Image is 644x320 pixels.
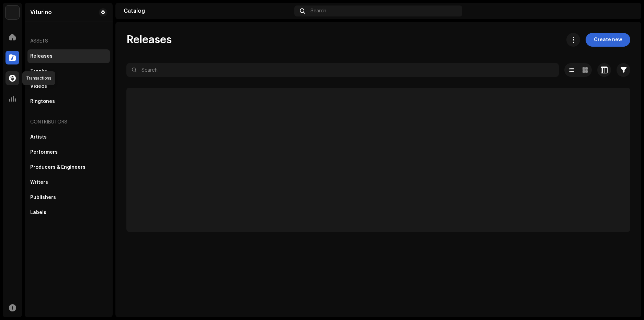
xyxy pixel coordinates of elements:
div: Releases [30,54,53,59]
span: Search [310,8,326,14]
re-a-nav-header: Assets [27,33,110,49]
re-m-nav-item: Tracks [27,64,110,78]
div: Tracks [30,69,47,74]
img: de0d2825-999c-4937-b35a-9adca56ee094 [5,5,19,19]
re-m-nav-item: Ringtones [27,95,110,108]
button: Create new [586,33,630,47]
div: Performers [30,150,58,155]
div: Producers & Engineers [30,165,86,170]
span: Create new [594,33,622,47]
re-m-nav-item: Producers & Engineers [27,161,110,174]
re-m-nav-item: Releases [27,49,110,63]
div: Videos [30,84,47,89]
div: Artists [30,134,47,140]
re-m-nav-item: Publishers [27,191,110,204]
img: e772af50-c1a8-4635-a5c4-99ba5df4d112 [622,5,633,16]
re-m-nav-item: Artists [27,130,110,144]
re-a-nav-header: Contributors [27,114,110,130]
re-m-nav-item: Labels [27,206,110,220]
div: Viturino [30,10,52,15]
div: Publishers [30,195,56,200]
re-m-nav-item: Videos [27,80,110,93]
div: Ringtones [30,99,55,104]
re-m-nav-item: Writers [27,176,110,189]
div: Catalog [124,8,292,14]
div: Labels [30,210,46,215]
span: Releases [126,33,172,47]
re-m-nav-item: Performers [27,145,110,159]
div: Writers [30,180,48,185]
input: Search [126,63,559,77]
